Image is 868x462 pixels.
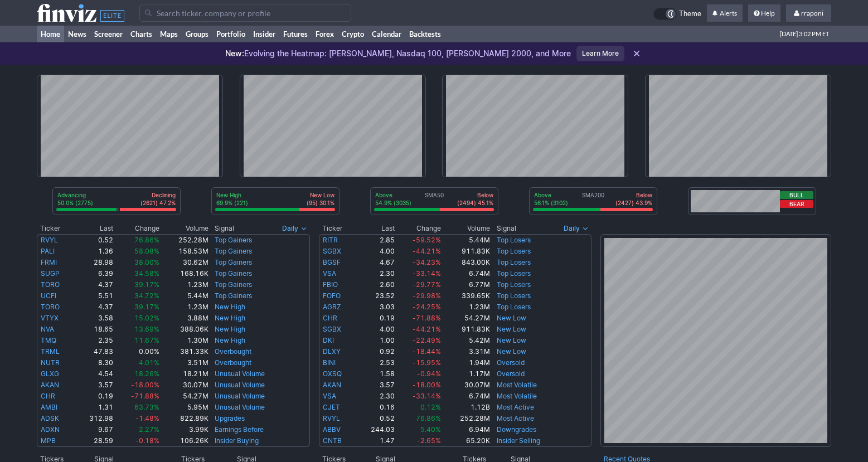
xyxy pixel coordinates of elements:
[64,26,90,42] a: News
[413,280,441,289] span: -29.77%
[356,301,396,313] td: 3.03
[497,325,526,333] a: New Low
[139,4,351,22] input: Search
[564,223,580,234] span: Daily
[323,381,341,389] a: AKAN
[215,291,252,300] a: Top Gainers
[90,26,127,42] a: Screener
[457,199,493,207] p: (2494) 45.1%
[160,380,209,391] td: 30.07M
[413,269,441,278] span: -33.14%
[160,324,209,335] td: 388.06K
[356,257,396,268] td: 4.67
[497,403,534,411] a: Most Active
[405,26,445,42] a: Backtests
[615,191,652,199] p: Below
[356,424,396,435] td: 244.03
[413,291,441,300] span: -29.98%
[74,413,114,424] td: 312.98
[442,313,491,324] td: 54.27M
[134,336,159,344] span: 11.67%
[215,425,264,434] a: Earnings Before
[497,347,526,356] a: New Low
[497,269,531,278] a: Top Losers
[74,380,114,391] td: 3.57
[323,303,341,311] a: AGRZ
[127,26,156,42] a: Charts
[160,223,209,234] th: Volume
[497,247,531,255] a: Top Losers
[679,8,701,20] span: Theme
[323,247,341,255] a: SGBX
[534,191,568,199] p: Above
[416,414,441,422] span: 76.86%
[323,436,342,445] a: CNTB
[338,26,368,42] a: Crypto
[442,424,491,435] td: 6.94M
[413,336,441,344] span: -22.49%
[41,392,55,400] a: CHR
[497,303,531,311] a: Top Losers
[413,347,441,356] span: -18.44%
[534,199,568,207] p: 56.1% (3102)
[41,347,60,356] a: TRML
[356,368,396,380] td: 1.58
[323,347,341,356] a: DLXY
[160,290,209,301] td: 5.44M
[160,424,209,435] td: 3.99K
[786,4,831,22] a: rraponi
[134,291,159,300] span: 34.72%
[74,268,114,279] td: 6.39
[215,414,245,422] a: Upgrades
[41,358,60,367] a: NUTR
[356,324,396,335] td: 4.00
[37,223,74,234] th: Ticker
[356,435,396,447] td: 1.47
[533,191,653,208] div: SMA200
[160,402,209,413] td: 5.95M
[156,26,182,42] a: Maps
[140,199,176,207] p: (2621) 47.2%
[41,291,56,300] a: UCFI
[215,325,245,333] a: New High
[413,314,441,322] span: -71.88%
[615,199,652,207] p: (2427) 43.9%
[417,369,441,378] span: -0.94%
[215,314,245,322] a: New High
[312,26,338,42] a: Forex
[74,424,114,435] td: 9.67
[160,279,209,290] td: 1.23M
[801,9,823,17] span: rraponi
[74,391,114,402] td: 0.19
[74,290,114,301] td: 5.51
[216,191,248,199] p: New High
[74,335,114,346] td: 2.35
[413,258,441,266] span: -34.23%
[41,314,59,322] a: VTYX
[442,234,491,246] td: 5.44M
[131,392,159,400] span: -71.88%
[307,191,334,199] p: New Low
[160,234,209,246] td: 252.28M
[780,191,813,199] button: Bull
[442,346,491,357] td: 3.31M
[497,358,525,367] a: Oversold
[215,280,252,289] a: Top Gainers
[140,191,176,199] p: Declining
[442,223,491,234] th: Volume
[413,358,441,367] span: -15.95%
[497,224,516,233] span: Signal
[41,425,60,434] a: ADXN
[160,413,209,424] td: 822.89K
[212,26,249,42] a: Portfolio
[160,257,209,268] td: 30.62M
[41,336,56,344] a: TMQ
[74,246,114,257] td: 1.36
[215,358,251,367] a: Overbought
[497,291,531,300] a: Top Losers
[413,381,441,389] span: -18.00%
[279,223,310,234] button: Signals interval
[442,413,491,424] td: 252.28M
[323,325,341,333] a: SGBX
[216,199,248,207] p: 69.9% (221)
